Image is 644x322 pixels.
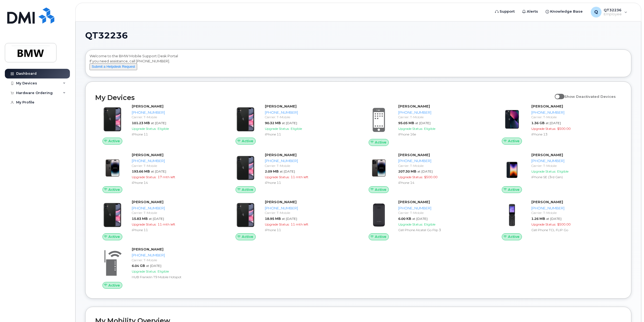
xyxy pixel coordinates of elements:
[398,206,486,211] div: [PHONE_NUMBER]
[99,202,125,228] img: iPhone_11.jpg
[99,155,125,181] img: image20231002-3703462-njx0qo.jpeg
[228,199,355,240] a: Active[PERSON_NAME][PHONE_NUMBER]Carrier: T-Mobile18.95 MBat [DATE]Upgrade Status:11 mth leftiPho...
[555,91,559,96] input: Show Deactivated Devices
[95,152,222,193] a: Active[PERSON_NAME][PHONE_NUMBER]Carrier: T-Mobile193.66 MBat [DATE]Upgrade Status:17 mth leftiPh...
[242,187,253,192] span: Active
[495,199,621,240] a: Active[PERSON_NAME][PHONE_NUMBER]Carrier: T-Mobile1.26 MBat [DATE]Upgrade Status:$500.00Cell Phon...
[398,180,486,185] div: iPhone 14
[228,152,355,193] a: Active[PERSON_NAME][PHONE_NUMBER]Carrier: T-Mobile2.09 MBat [DATE]Upgrade Status:11 mth leftiPhon...
[424,222,435,226] span: Eligible
[108,187,120,192] span: Active
[398,110,486,115] div: [PHONE_NUMBER]
[398,210,486,215] div: Carrier: T-Mobile
[132,275,220,279] div: HUB Franklin T9 Mobile Hotspot
[158,175,175,179] span: 17 mth left
[531,153,563,157] strong: [PERSON_NAME]
[265,127,290,131] span: Upgrade Status:
[282,121,297,125] span: at [DATE]
[531,200,563,204] strong: [PERSON_NAME]
[398,169,416,173] span: 207.30 MB
[398,228,486,232] div: Cell Phone Alcatel Go Flip 3
[265,228,353,232] div: iPhone 11
[531,132,619,137] div: iPhone 13
[265,115,353,119] div: Carrier: T-Mobile
[508,234,520,239] span: Active
[90,63,137,70] button: Submit a Helpdesk Request
[398,222,423,226] span: Upgrade Status:
[132,264,145,268] span: 6.04 GB
[291,175,308,179] span: 11 mth left
[132,132,220,137] div: iPhone 11
[85,31,128,40] span: QT32236
[398,132,486,137] div: iPhone 16e
[531,175,619,179] div: iPhone SE (3rd Gen)
[108,234,120,239] span: Active
[151,169,166,173] span: at [DATE]
[108,283,120,288] span: Active
[265,180,353,185] div: iPhone 11
[265,217,281,221] span: 18.95 MB
[398,153,430,157] strong: [PERSON_NAME]
[132,210,220,215] div: Carrier: T-Mobile
[398,115,486,119] div: Carrier: T-Mobile
[508,187,520,192] span: Active
[132,169,150,173] span: 193.66 MB
[132,158,220,163] div: [PHONE_NUMBER]
[242,234,253,239] span: Active
[228,104,355,145] a: Active[PERSON_NAME][PHONE_NUMBER]Carrier: T-Mobile90.32 MBat [DATE]Upgrade Status:EligibleiPhone 11
[158,269,169,273] span: Eligible
[557,127,571,131] span: $500.00
[362,199,488,240] a: Active[PERSON_NAME][PHONE_NUMBER]Carrier: T-Mobile6.00 KBat [DATE]Upgrade Status:EligibleCell Pho...
[531,115,619,119] div: Carrier: T-Mobile
[531,169,556,173] span: Upgrade Status:
[557,222,571,226] span: $500.00
[132,163,220,168] div: Carrier: T-Mobile
[265,132,353,137] div: iPhone 11
[158,127,169,131] span: Eligible
[282,217,297,221] span: at [DATE]
[362,104,488,146] a: Active[PERSON_NAME][PHONE_NUMBER]Carrier: T-Mobile95.05 MBat [DATE]Upgrade Status:EligibleiPhone 16e
[375,234,386,239] span: Active
[132,115,220,119] div: Carrier: T-Mobile
[95,104,222,145] a: Active[PERSON_NAME][PHONE_NUMBER]Carrier: T-Mobile101.23 MBat [DATE]Upgrade Status:EligibleiPhone 11
[132,200,163,204] strong: [PERSON_NAME]
[132,247,163,251] strong: [PERSON_NAME]
[265,210,353,215] div: Carrier: T-Mobile
[265,206,353,211] div: [PHONE_NUMBER]
[531,110,619,115] div: [PHONE_NUMBER]
[95,199,222,240] a: Active[PERSON_NAME][PHONE_NUMBER]Carrier: T-Mobile15.83 MBat [DATE]Upgrade Status:11 mth leftiPho...
[424,175,437,179] span: $500.00
[108,138,120,144] span: Active
[495,152,621,193] a: Active[PERSON_NAME][PHONE_NUMBER]Carrier: T-MobileUpgrade Status:EligibleiPhone SE (3rd Gen)
[132,217,148,221] span: 15.83 MB
[265,222,290,226] span: Upgrade Status:
[265,104,297,108] strong: [PERSON_NAME]
[265,169,279,173] span: 2.09 MB
[149,217,164,221] span: at [DATE]
[265,163,353,168] div: Carrier: T-Mobile
[132,269,156,273] span: Upgrade Status:
[531,158,619,163] div: [PHONE_NUMBER]
[132,153,163,157] strong: [PERSON_NAME]
[132,222,156,226] span: Upgrade Status:
[499,155,525,181] img: image20231002-3703462-1angbar.jpeg
[99,106,125,132] img: iPhone_11.jpg
[499,106,525,132] img: image20231002-3703462-1ig824h.jpeg
[531,222,556,226] span: Upgrade Status:
[90,53,627,75] div: Welcome to the BMW Mobile Support Desk Portal If you need assistance, call [PHONE_NUMBER].
[531,210,619,215] div: Carrier: T-Mobile
[412,217,428,221] span: at [DATE]
[265,175,290,179] span: Upgrade Status:
[531,217,545,221] span: 1.26 MB
[531,121,545,125] span: 1.36 GB
[546,121,561,125] span: at [DATE]
[531,206,619,211] div: [PHONE_NUMBER]
[417,169,433,173] span: at [DATE]
[132,253,220,258] div: [PHONE_NUMBER]
[265,158,353,163] div: [PHONE_NUMBER]
[531,127,556,131] span: Upgrade Status:
[398,217,411,221] span: 6.00 KB
[375,140,386,145] span: Active
[132,127,156,131] span: Upgrade Status:
[546,217,561,221] span: at [DATE]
